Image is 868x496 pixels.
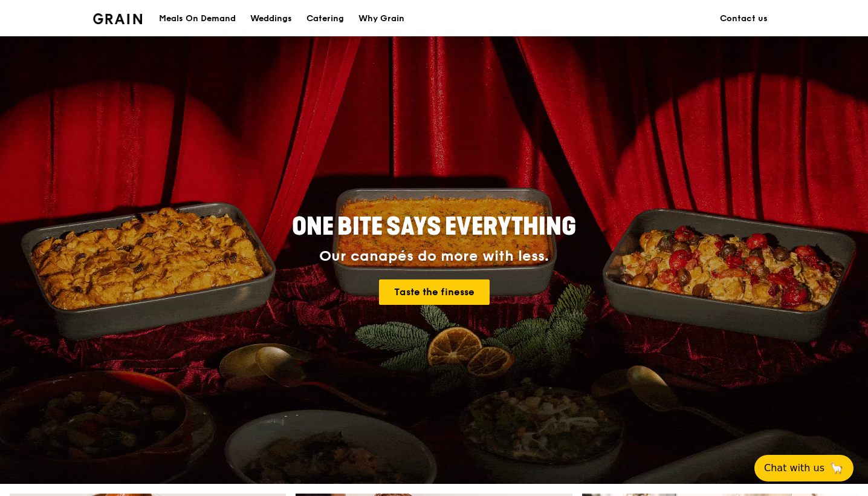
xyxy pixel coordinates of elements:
a: Weddings [243,1,299,37]
div: Catering [306,1,344,37]
a: Catering [299,1,351,37]
img: Grain [93,13,142,24]
span: Chat with us [764,461,824,475]
div: Meals On Demand [159,1,236,37]
button: Chat with us🦙 [754,455,853,481]
a: Taste the finesse [379,279,490,305]
span: 🦙 [829,461,844,475]
a: Contact us [713,1,775,37]
a: Why Grain [351,1,412,37]
div: Weddings [250,1,292,37]
div: Why Grain [358,1,404,37]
